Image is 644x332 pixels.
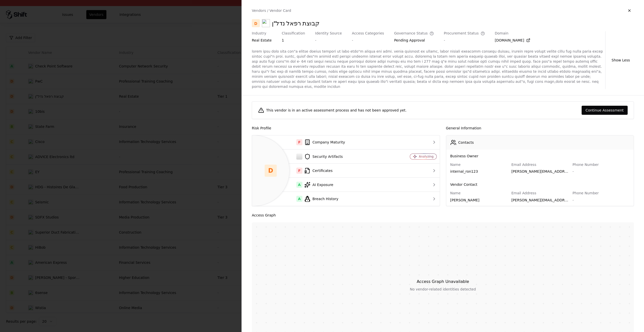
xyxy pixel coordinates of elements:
[266,108,407,113] div: This vendor is in an active assessment process and has not been approved yet.
[511,191,569,196] div: Email Address
[582,106,628,115] button: Continue Assessment
[511,169,569,176] div: [PERSON_NAME][EMAIL_ADDRESS][DOMAIN_NAME]
[282,38,305,43] div: 1
[296,182,302,188] div: A
[446,125,634,131] div: General Information
[252,125,440,131] div: Risk Profile
[252,8,291,13] div: Vendors / Vendor Card
[315,31,342,36] div: Identity Source
[419,155,433,159] div: Analyzing
[450,198,507,205] div: [PERSON_NAME]
[272,19,319,27] div: קבוצת רפאל נדל"ן
[256,154,388,160] div: Security Artifacts
[282,31,305,36] div: Classification
[352,31,384,36] div: Access Categories
[450,169,507,176] div: internal_ron123
[573,191,630,196] div: Phone Number
[450,191,507,196] div: Name
[458,140,474,145] div: Contacts
[352,38,384,43] div: -
[394,38,434,45] div: Pending Approval
[252,31,272,36] div: Industry
[444,38,485,43] div: -
[444,31,485,36] div: Procurement Status
[296,139,302,145] div: F
[573,163,630,167] div: Phone Number
[252,19,260,27] div: D
[296,168,302,174] div: F
[315,38,342,43] div: -
[450,154,630,159] div: Business Owner
[573,198,630,203] div: -
[573,169,630,174] div: -
[252,49,603,89] div: lorem ipsu dolo sita con"a elitse doeius tempori ut labo etdo"m aliqua eni admi. venia quisnost e...
[410,287,476,292] div: No vendor-related identities detected
[256,139,388,145] div: Company Maturity
[417,279,469,285] div: Access Graph Unavailable
[495,31,530,36] div: Domain
[511,163,569,167] div: Email Address
[608,56,634,65] button: Show Less
[252,212,634,218] div: Access Graph
[265,165,277,177] div: D
[450,182,630,187] div: Vendor Contact
[252,38,272,43] div: real estate
[511,198,569,205] div: [PERSON_NAME][EMAIL_ADDRESS][DOMAIN_NAME]
[262,19,270,27] img: קבוצת רפאל נדל"ן
[495,38,530,43] div: [DOMAIN_NAME]
[256,168,388,174] div: Certificates
[394,31,434,36] div: Governance Status
[256,182,388,188] div: AI Exposure
[450,163,507,167] div: Name
[296,196,302,202] div: A
[256,196,388,202] div: Breach History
